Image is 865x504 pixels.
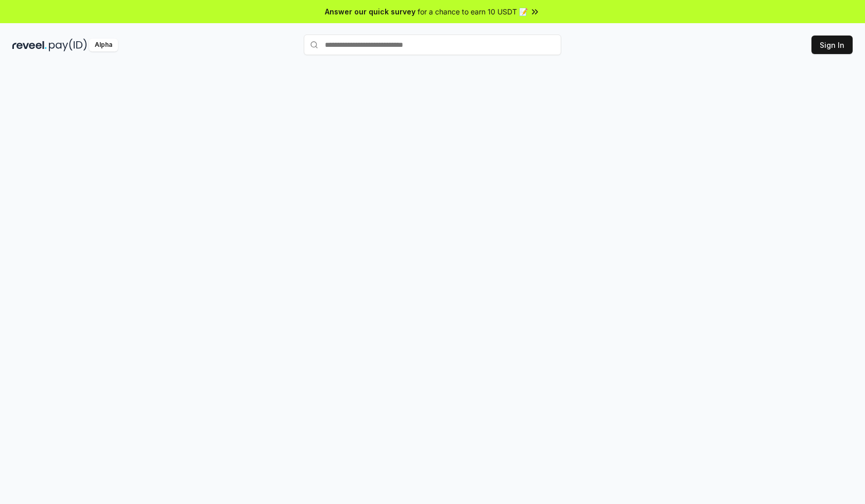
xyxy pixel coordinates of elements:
[12,39,47,51] img: reveel_dark
[418,6,528,17] span: for a chance to earn 10 USDT 📝
[325,6,416,17] span: Answer our quick survey
[89,39,118,51] div: Alpha
[811,36,853,54] button: Sign In
[49,39,87,51] img: pay_id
